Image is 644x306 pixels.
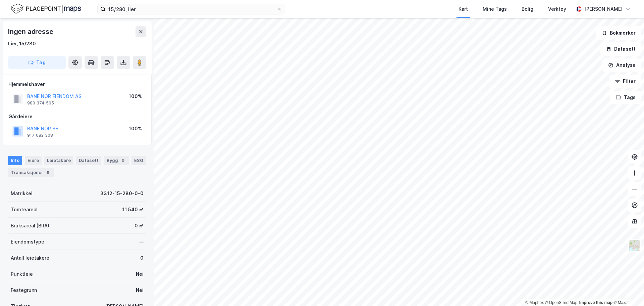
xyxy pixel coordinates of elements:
div: 0 ㎡ [135,222,144,230]
div: Leietakere [44,156,73,165]
div: Datasett [76,156,101,165]
a: Mapbox [525,300,544,305]
div: Eiendomstype [11,238,44,246]
div: Festegrunn [11,286,37,294]
div: Punktleie [11,270,33,278]
div: [PERSON_NAME] [584,5,623,13]
div: Tomteareal [11,206,38,214]
a: OpenStreetMap [545,300,578,305]
div: Eiere [25,156,42,165]
div: Ingen adresse [8,26,54,37]
div: 100% [129,92,142,100]
div: Matrikkel [11,189,33,198]
button: Tags [610,91,641,104]
div: 3 [119,157,126,164]
div: 917 082 308 [27,133,53,138]
div: Kart [459,5,468,13]
div: Bruksareal (BRA) [11,222,49,230]
button: Tag [8,56,66,69]
div: Gårdeiere [8,113,146,121]
div: — [139,238,144,246]
button: Analyse [602,58,641,72]
div: 3312-15-280-0-0 [100,189,144,198]
div: Antall leietakere [11,254,49,262]
div: Mine Tags [483,5,507,13]
button: Filter [609,75,641,88]
button: Datasett [600,42,641,56]
div: Bolig [522,5,533,13]
div: 0 [140,254,144,262]
img: Z [628,239,641,252]
div: Verktøy [548,5,566,13]
div: 11 540 ㎡ [122,206,144,214]
iframe: Chat Widget [610,274,644,306]
div: 5 [45,169,51,176]
div: ESG [131,156,146,165]
div: Transaksjoner [8,168,54,177]
div: Hjemmelshaver [8,80,146,88]
a: Improve this map [579,300,612,305]
div: Nei [136,270,144,278]
button: Bokmerker [596,26,641,40]
img: logo.f888ab2527a4732fd821a326f86c7f29.svg [11,3,81,15]
div: Nei [136,286,144,294]
div: 100% [129,125,142,133]
input: Søk på adresse, matrikkel, gårdeiere, leietakere eller personer [106,4,277,14]
div: 980 374 505 [27,100,54,106]
div: Lier, 15/280 [8,40,36,48]
div: Info [8,156,22,165]
div: Bygg [104,156,129,165]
